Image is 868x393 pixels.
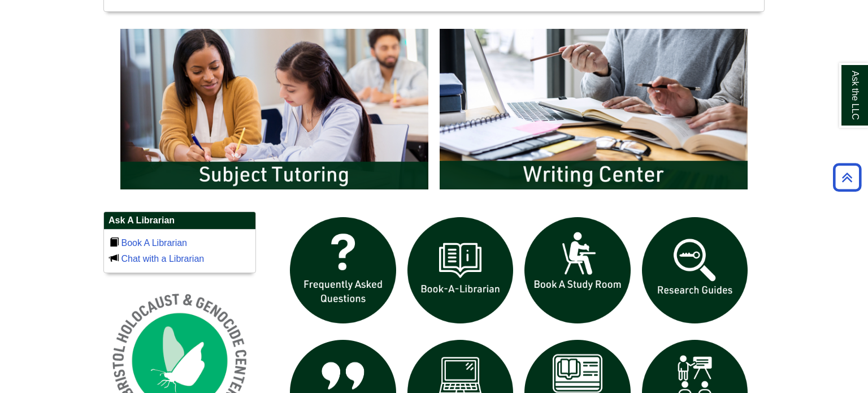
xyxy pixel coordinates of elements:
div: slideshow [115,23,753,200]
img: Writing Center Information [434,23,753,195]
a: Chat with a Librarian [121,254,204,264]
img: book a study room icon links to book a study room web page [519,211,636,329]
a: Back to Top [829,170,865,185]
img: Book a Librarian icon links to book a librarian web page [402,211,519,329]
img: Research Guides icon links to research guides web page [636,211,754,329]
h2: Ask A Librarian [104,212,255,230]
img: Subject Tutoring Information [115,23,434,195]
a: Book A Librarian [121,238,187,248]
img: frequently asked questions [284,211,402,329]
